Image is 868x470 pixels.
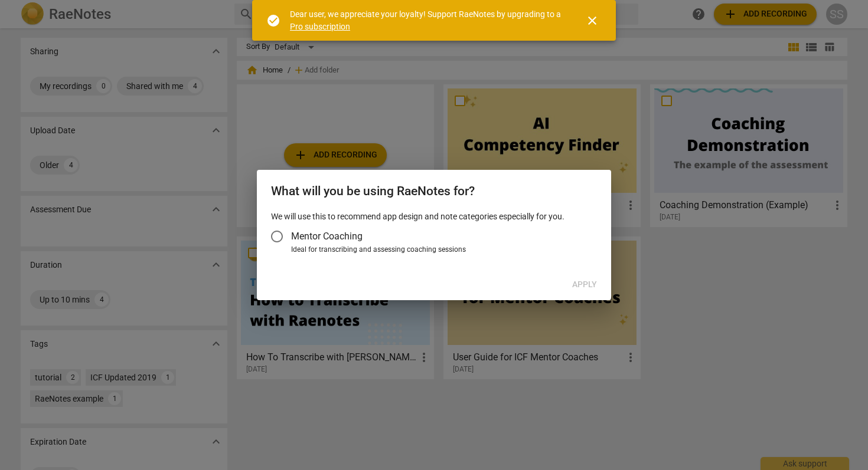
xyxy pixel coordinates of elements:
[271,184,597,199] h2: What will you be using RaeNotes for?
[290,8,564,32] div: Dear user, we appreciate your loyalty! Support RaeNotes by upgrading to a
[291,229,363,243] span: Mentor Coaching
[291,245,593,255] div: Ideal for transcribing and assessing coaching sessions
[271,222,597,255] div: Account type
[290,22,350,31] a: Pro subscription
[578,6,606,35] button: Close
[271,211,597,223] p: We will use this to recommend app design and note categories especially for you.
[266,14,280,28] span: check_circle
[585,14,599,28] span: close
